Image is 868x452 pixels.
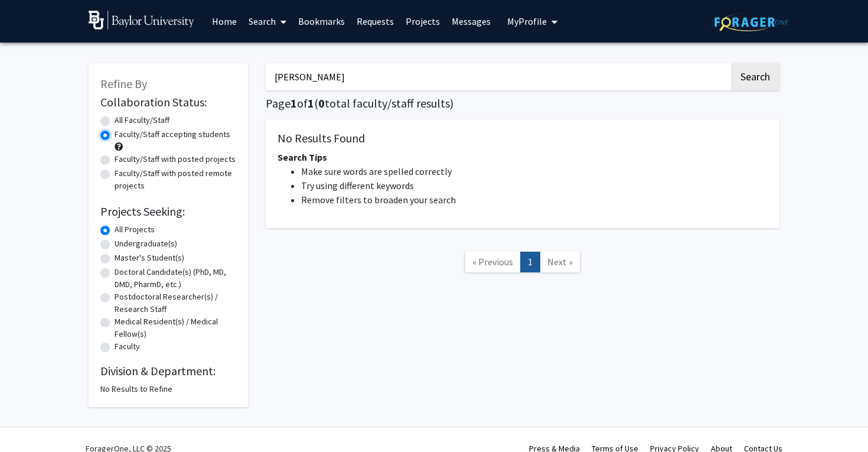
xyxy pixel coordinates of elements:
a: Previous Page [465,252,521,272]
li: Try using different keywords [301,178,768,193]
span: Refine By [100,76,147,91]
label: Postdoctoral Researcher(s) / Research Staff [115,291,236,316]
a: Bookmarks [292,1,351,42]
label: All Faculty/Staff [115,114,169,126]
span: Next » [547,256,573,268]
a: 1 [520,252,540,272]
a: Messages [446,1,497,42]
a: Search [243,1,292,42]
a: Home [206,1,243,42]
img: Baylor University Logo [89,11,194,30]
span: 1 [291,96,297,110]
h1: Page of ( total faculty/staff results) [266,96,779,110]
span: « Previous [472,256,513,268]
a: Requests [351,1,400,42]
span: My Profile [507,15,547,27]
span: 1 [308,96,314,110]
label: All Projects [115,223,155,236]
div: No Results to Refine [100,383,236,395]
li: Make sure words are spelled correctly [301,164,768,178]
nav: Page navigation [266,240,779,288]
button: Search [731,63,779,90]
label: Faculty/Staff accepting students [115,128,230,141]
label: Faculty/Staff with posted remote projects [115,167,236,192]
a: Next Page [540,252,580,272]
label: Faculty/Staff with posted projects [115,153,236,165]
h2: Division & Department: [100,364,236,378]
li: Remove filters to broaden your search [301,193,768,207]
img: ForagerOne Logo [714,13,788,31]
a: Projects [400,1,446,42]
iframe: Chat [9,399,50,443]
span: 0 [318,96,325,110]
label: Faculty [115,340,140,353]
label: Master's Student(s) [115,252,184,264]
h5: No Results Found [278,131,768,145]
label: Undergraduate(s) [115,238,177,250]
label: Doctoral Candidate(s) (PhD, MD, DMD, PharmD, etc.) [115,266,236,291]
input: Search Keywords [266,63,729,90]
span: Search Tips [278,151,327,163]
h2: Projects Seeking: [100,204,236,219]
label: Medical Resident(s) / Medical Fellow(s) [115,316,236,340]
h2: Collaboration Status: [100,95,236,109]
